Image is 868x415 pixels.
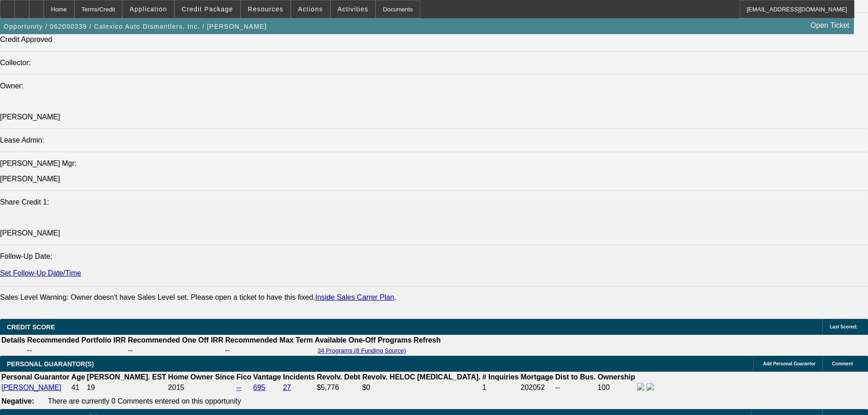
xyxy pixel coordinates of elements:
span: CREDIT SCORE [7,323,55,331]
a: [PERSON_NAME] [1,384,62,391]
span: Comment [832,361,853,366]
button: Activities [331,0,375,18]
th: Recommended Portfolio IRR [26,336,126,345]
td: -- [555,383,596,393]
b: Dist to Bus. [555,373,596,381]
span: Add Personal Guarantor [763,361,816,366]
td: $0 [362,383,481,393]
b: Incidents [283,373,315,381]
b: Ownership [597,373,635,381]
th: Recommended One Off IRR [127,336,224,345]
button: Resources [241,0,290,18]
td: 202052 [520,383,554,393]
a: 695 [253,384,266,391]
td: 19 [87,383,167,393]
span: 2015 [168,384,185,391]
td: -- [127,346,224,355]
b: Home Owner Since [168,373,235,381]
td: -- [225,346,313,355]
span: There are currently 0 Comments entered on this opportunity [48,397,241,405]
span: Actions [298,5,323,13]
b: Personal Guarantor [1,373,69,381]
b: # Inquiries [482,373,519,381]
td: 1 [482,383,519,393]
b: Negative: [1,397,34,405]
th: Recommended Max Term [225,336,313,345]
img: linkedin-icon.png [647,383,654,390]
th: Refresh [413,336,442,345]
th: Details [1,336,26,345]
span: Last Scored: [830,324,858,329]
span: Activities [338,5,369,13]
b: Revolv. Debt [317,373,360,381]
span: Opportunity / 062000339 / Calexico Auto Dismantlers, Inc. / [PERSON_NAME] [4,23,267,30]
td: -- [26,346,126,355]
th: Available One-Off Programs [314,336,412,345]
td: 41 [71,383,85,393]
button: Application [123,0,174,18]
span: Resources [248,5,283,13]
td: 100 [597,383,636,393]
b: Age [71,373,85,381]
img: facebook-icon.png [637,383,644,390]
b: Revolv. HELOC [MEDICAL_DATA]. [362,373,481,381]
span: PERSONAL GUARANTOR(S) [7,360,94,368]
button: 34 Programs (8 Funding Source) [315,347,409,354]
a: Open Ticket [807,18,853,33]
span: Credit Package [182,5,233,13]
button: Credit Package [175,0,240,18]
button: Actions [291,0,330,18]
b: Mortgage [521,373,554,381]
a: 27 [283,384,291,391]
b: Fico [236,373,252,381]
span: Application [129,5,167,13]
a: Inside Sales Carrer Plan [315,293,394,301]
label: Owner doesn't have Sales Level set. Please open a ticket to have this fixed. . [71,293,396,301]
td: $5,776 [316,383,361,393]
a: -- [236,384,241,391]
b: Vantage [253,373,281,381]
b: [PERSON_NAME]. EST [87,373,166,381]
